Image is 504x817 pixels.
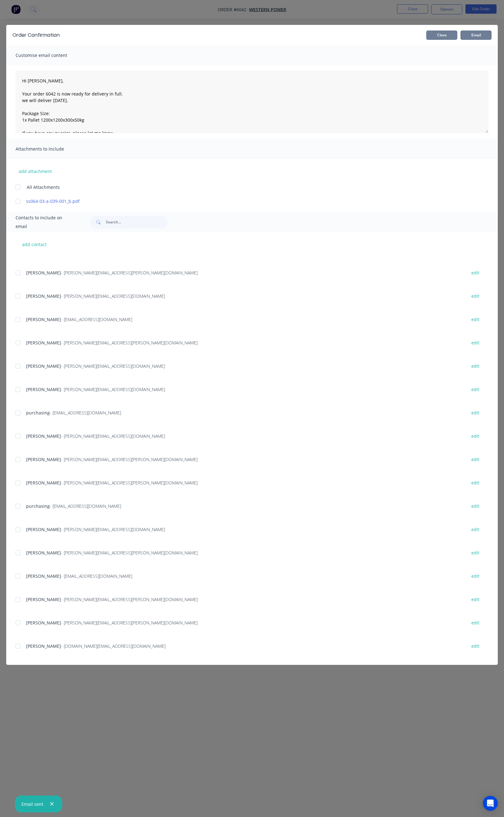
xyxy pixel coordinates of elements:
[483,796,498,811] div: Open Intercom Messenger
[61,456,198,462] span: - [PERSON_NAME][EMAIL_ADDRESS][PERSON_NAME][DOMAIN_NAME]
[61,433,165,439] span: - [PERSON_NAME][EMAIL_ADDRESS][DOMAIN_NAME]
[61,340,198,346] span: - [PERSON_NAME][EMAIL_ADDRESS][PERSON_NAME][DOMAIN_NAME]
[50,410,121,416] span: - [EMAIL_ADDRESS][DOMAIN_NAME]
[21,801,43,807] div: Email sent
[468,455,483,464] button: edit
[61,573,132,579] span: - [EMAIL_ADDRESS][DOMAIN_NAME]
[468,502,483,510] button: edit
[61,363,165,369] span: - [PERSON_NAME][EMAIL_ADDRESS][DOMAIN_NAME]
[61,596,198,602] span: - [PERSON_NAME][EMAIL_ADDRESS][PERSON_NAME][DOMAIN_NAME]
[50,503,121,509] span: - [EMAIL_ADDRESS][DOMAIN_NAME]
[468,572,483,580] button: edit
[61,480,198,486] span: - [PERSON_NAME][EMAIL_ADDRESS][PERSON_NAME][DOMAIN_NAME]
[26,596,61,602] span: [PERSON_NAME]
[26,480,61,486] span: [PERSON_NAME]
[26,410,50,416] span: purchasing
[26,620,61,626] span: [PERSON_NAME]
[61,270,198,276] span: - [PERSON_NAME][EMAIL_ADDRESS][PERSON_NAME][DOMAIN_NAME]
[26,433,61,439] span: [PERSON_NAME]
[468,619,483,627] button: edit
[468,479,483,487] button: edit
[16,213,74,231] span: Contacts to include on email
[16,240,53,249] button: add contact
[61,293,165,299] span: - [PERSON_NAME][EMAIL_ADDRESS][DOMAIN_NAME]
[468,292,483,300] button: edit
[468,408,483,417] button: edit
[26,573,61,579] span: [PERSON_NAME]
[16,71,488,133] textarea: Hi [PERSON_NAME], Your order 6042 is now ready for delivery in full. we will deliver [DATE]. Pack...
[26,363,61,369] span: [PERSON_NAME]
[26,316,61,322] span: [PERSON_NAME]
[468,642,483,650] button: edit
[26,198,460,204] a: ss064-03-a-039-001_b.pdf
[468,268,483,277] button: edit
[16,166,55,176] button: add attachment
[61,526,165,532] span: - [PERSON_NAME][EMAIL_ADDRESS][DOMAIN_NAME]
[61,620,198,626] span: - [PERSON_NAME][EMAIL_ADDRESS][PERSON_NAME][DOMAIN_NAME]
[468,595,483,604] button: edit
[468,525,483,534] button: edit
[468,385,483,394] button: edit
[468,315,483,324] button: edit
[26,340,61,346] span: [PERSON_NAME]
[26,270,61,276] span: [PERSON_NAME]
[468,362,483,370] button: edit
[12,31,60,39] div: Order Confirmation
[61,386,165,392] span: - [PERSON_NAME][EMAIL_ADDRESS][DOMAIN_NAME]
[16,145,84,153] span: Attachments to include
[468,549,483,557] button: edit
[468,338,483,347] button: edit
[61,550,198,556] span: - [PERSON_NAME][EMAIL_ADDRESS][PERSON_NAME][DOMAIN_NAME]
[26,550,61,556] span: [PERSON_NAME]
[26,293,61,299] span: [PERSON_NAME]
[426,30,457,40] button: Close
[61,643,166,649] span: - [DOMAIN_NAME][EMAIL_ADDRESS][DOMAIN_NAME]
[26,386,61,392] span: [PERSON_NAME]
[26,456,61,462] span: [PERSON_NAME]
[468,432,483,440] button: edit
[26,643,61,649] span: [PERSON_NAME]
[27,184,60,190] span: All Attachments
[26,526,61,532] span: [PERSON_NAME]
[460,30,492,40] button: Email
[61,316,132,322] span: - [EMAIL_ADDRESS][DOMAIN_NAME]
[16,51,84,60] span: Customise email content
[106,216,167,228] input: Search...
[26,503,50,509] span: purchasing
